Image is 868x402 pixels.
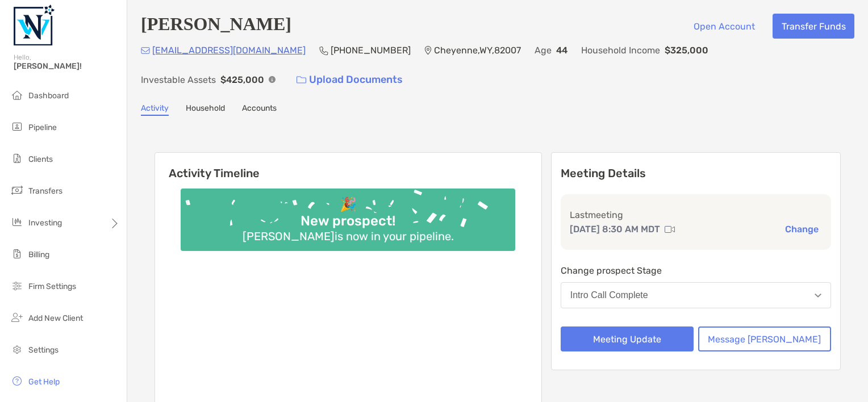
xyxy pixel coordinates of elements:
a: Accounts [242,103,277,116]
button: Meeting Update [561,326,694,351]
span: [PERSON_NAME]! [14,61,120,71]
img: dashboard icon [10,88,24,102]
img: Open dropdown arrow [815,294,821,298]
img: transfers icon [10,183,24,197]
span: Billing [28,250,49,259]
p: [PHONE_NUMBER] [331,43,411,57]
span: Clients [28,154,53,164]
div: [PERSON_NAME] is now in your pipeline. [238,229,458,243]
img: communication type [665,225,675,234]
img: Phone Icon [319,46,328,55]
p: Age [535,43,552,57]
img: Info Icon [269,76,276,83]
p: Meeting Details [561,166,831,181]
img: add_new_client icon [10,311,24,324]
span: Settings [28,345,59,355]
p: Last meeting [570,208,822,222]
button: Transfer Funds [773,14,854,39]
img: pipeline icon [10,120,24,133]
span: Get Help [28,377,60,387]
img: investing icon [10,215,24,229]
a: Upload Documents [289,68,410,92]
img: clients icon [10,152,24,165]
span: Pipeline [28,123,57,132]
p: $325,000 [665,43,708,57]
h4: [PERSON_NAME] [141,14,291,39]
button: Intro Call Complete [561,282,831,308]
div: New prospect! [296,213,400,229]
div: Intro Call Complete [570,290,648,300]
p: $425,000 [220,73,264,87]
img: settings icon [10,342,24,356]
button: Message [PERSON_NAME] [698,326,831,351]
p: Investable Assets [141,73,216,87]
p: [DATE] 8:30 AM MDT [570,222,660,236]
img: Zoe Logo [14,5,55,45]
img: Location Icon [424,46,432,55]
div: 🎉 [335,196,361,213]
h6: Activity Timeline [155,153,541,180]
button: Open Account [685,14,763,39]
p: [EMAIL_ADDRESS][DOMAIN_NAME] [152,43,306,57]
button: Change [782,223,822,235]
p: Household Income [581,43,660,57]
span: Firm Settings [28,282,76,291]
span: Add New Client [28,313,83,323]
img: button icon [297,76,306,84]
span: Dashboard [28,91,69,101]
a: Household [186,103,225,116]
p: 44 [556,43,567,57]
a: Activity [141,103,169,116]
span: Investing [28,218,62,228]
img: Email Icon [141,47,150,54]
p: Change prospect Stage [561,263,831,278]
img: get-help icon [10,374,24,388]
img: firm-settings icon [10,279,24,292]
p: Cheyenne , WY , 82007 [434,43,521,57]
img: billing icon [10,247,24,261]
span: Transfers [28,186,62,196]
